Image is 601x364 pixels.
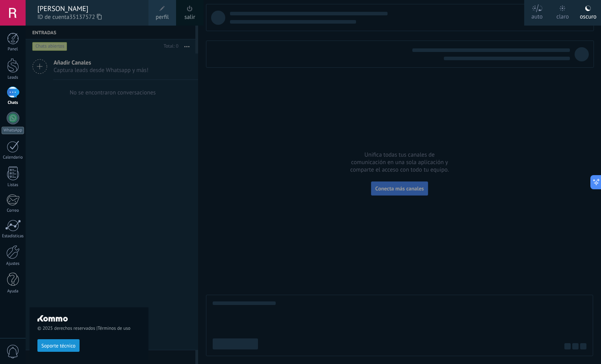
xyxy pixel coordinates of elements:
[2,127,24,134] div: WhatsApp
[37,13,141,22] span: ID de cuenta
[2,155,24,160] div: Calendario
[2,234,24,239] div: Estadísticas
[2,289,24,294] div: Ayuda
[69,13,102,22] span: 35137572
[98,325,130,331] a: Términos de uso
[41,343,76,349] span: Soporte técnico
[2,47,24,52] div: Panel
[2,208,24,213] div: Correo
[37,342,80,348] a: Soporte técnico
[37,325,141,331] span: © 2025 derechos reservados |
[184,13,195,22] a: salir
[2,75,24,80] div: Leads
[2,183,24,188] div: Listas
[37,339,80,352] button: Soporte técnico
[37,4,141,13] div: [PERSON_NAME]
[2,100,24,105] div: Chats
[556,5,569,26] div: claro
[2,261,24,266] div: Ajustes
[156,13,169,22] span: perfil
[531,5,543,26] div: auto
[580,5,596,26] div: oscuro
